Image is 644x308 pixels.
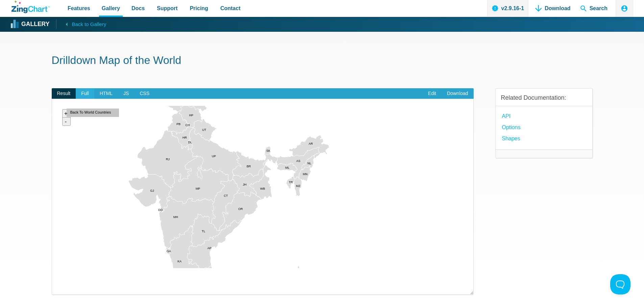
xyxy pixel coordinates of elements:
span: Docs [132,4,145,13]
span: Gallery [102,4,120,13]
iframe: Toggle Customer Support [610,274,630,294]
a: Shapes [502,134,520,143]
a: Back to Gallery [56,19,106,29]
span: HTML [94,88,118,99]
h1: Drilldown Map of the World [52,53,593,69]
a: options [502,123,521,132]
a: Edit [423,88,442,99]
span: Pricing [190,4,208,13]
span: Back to Gallery [72,20,106,29]
a: ZingChart Logo. Click to return to the homepage [11,1,50,13]
span: Contact [220,4,241,13]
strong: Gallery [21,21,49,27]
span: Full [76,88,94,99]
span: CSS [134,88,155,99]
span: Result [52,88,76,99]
a: Gallery [11,19,49,29]
span: JS [118,88,134,99]
a: API [502,112,511,121]
span: Features [68,4,90,13]
a: Download [442,88,473,99]
span: Support [157,4,177,13]
h3: Related Documentation: [501,94,587,102]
